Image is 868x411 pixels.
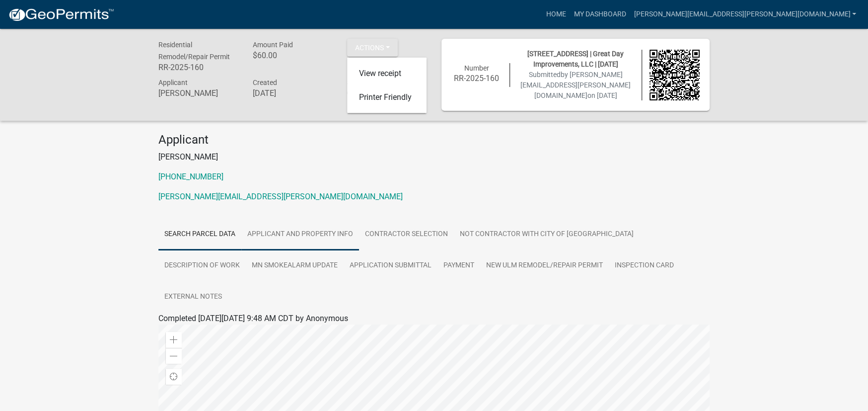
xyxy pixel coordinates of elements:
[158,172,223,181] a: [PHONE_NUMBER]
[166,369,182,385] div: Find my location
[344,250,437,282] a: Application Submittal
[527,50,624,68] span: [STREET_ADDRESS] | Great Day Improvements, LLC | [DATE]
[437,250,480,282] a: Payment
[347,62,427,85] a: View receipt
[166,348,182,364] div: Zoom out
[246,250,344,282] a: MN SmokeAlarm Update
[158,63,238,72] h6: RR-2025-160
[158,151,710,163] p: [PERSON_NAME]
[542,5,570,24] a: Home
[158,250,246,282] a: Description of Work
[347,58,427,113] div: Actions
[158,79,188,86] span: Applicant
[480,250,609,282] a: New Ulm Remodel/Repair Permit
[158,281,228,313] a: External Notes
[464,64,489,72] span: Number
[166,332,182,348] div: Zoom in
[520,71,631,99] span: by [PERSON_NAME][EMAIL_ADDRESS][PERSON_NAME][DOMAIN_NAME]
[451,74,502,83] h6: RR-2025-160
[158,88,238,98] h6: [PERSON_NAME]
[347,39,398,57] button: Actions
[253,79,277,86] span: Created
[570,5,630,24] a: My Dashboard
[253,51,332,60] h6: $60.00
[454,219,640,250] a: Not Contractor With City of [GEOGRAPHIC_DATA]
[359,219,454,250] a: Contractor Selection
[158,314,348,323] span: Completed [DATE][DATE] 9:48 AM CDT by Anonymous
[241,219,359,250] a: Applicant and Property Info
[158,41,230,61] span: Residential Remodel/Repair Permit
[630,5,860,24] a: [PERSON_NAME][EMAIL_ADDRESS][PERSON_NAME][DOMAIN_NAME]
[158,219,241,250] a: Search Parcel Data
[158,192,403,201] a: [PERSON_NAME][EMAIL_ADDRESS][PERSON_NAME][DOMAIN_NAME]
[253,41,293,49] span: Amount Paid
[253,88,332,98] h6: [DATE]
[520,71,631,99] span: Submitted on [DATE]
[158,133,710,147] h4: Applicant
[347,85,427,109] a: Printer Friendly
[609,250,680,282] a: Inspection Card
[650,50,700,100] img: QR code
